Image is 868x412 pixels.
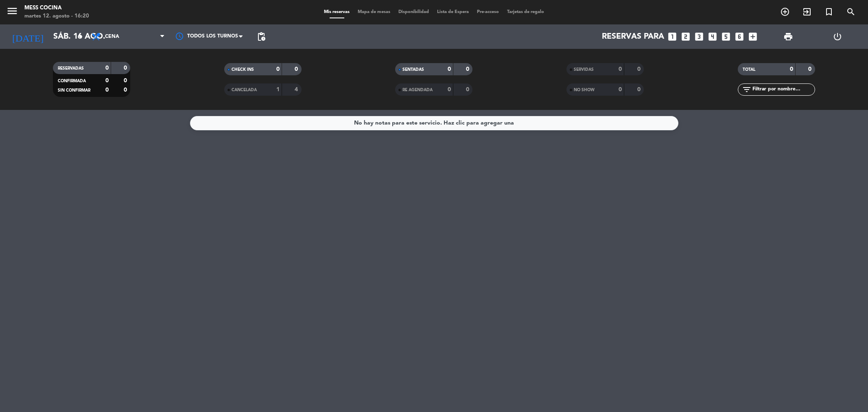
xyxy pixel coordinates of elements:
[256,32,266,42] span: pending_actions
[846,7,856,17] i: search
[124,65,129,71] strong: 0
[503,10,548,14] span: Tarjetas de regalo
[783,32,793,42] span: print
[276,87,280,92] strong: 1
[748,31,758,42] i: add_box
[58,66,84,70] span: RESERVADAS
[466,66,471,72] strong: 0
[574,88,595,92] span: NO SHOW
[808,66,813,72] strong: 0
[742,85,752,94] i: filter_list
[105,34,119,39] span: Cena
[734,31,745,42] i: looks_6
[394,10,433,14] span: Disponibilidad
[448,87,451,92] strong: 0
[24,4,89,12] div: Mess Cocina
[105,87,109,93] strong: 0
[790,66,793,72] strong: 0
[295,66,300,72] strong: 0
[824,7,834,17] i: turned_in_not
[232,68,254,72] span: CHECK INS
[24,12,89,20] div: martes 12. agosto - 16:20
[833,32,842,42] i: power_settings_new
[780,7,790,17] i: add_circle_outline
[694,31,704,42] i: looks_3
[354,10,394,14] span: Mapa de mesas
[402,88,433,92] span: RE AGENDADA
[813,24,862,49] div: LOG OUT
[354,118,514,128] div: No hay notas para este servicio. Haz clic para agregar una
[76,32,85,42] i: arrow_drop_down
[232,88,257,92] span: CANCELADA
[124,78,129,83] strong: 0
[619,87,622,92] strong: 0
[124,87,129,93] strong: 0
[466,87,471,92] strong: 0
[276,66,280,72] strong: 0
[602,32,664,42] span: Reservas para
[402,68,424,72] span: SENTADAS
[6,5,18,17] i: menu
[473,10,503,14] span: Pre-acceso
[105,78,109,83] strong: 0
[802,7,812,17] i: exit_to_app
[105,65,109,71] strong: 0
[6,5,18,20] button: menu
[58,79,86,83] span: CONFIRMADA
[433,10,473,14] span: Lista de Espera
[320,10,354,14] span: Mis reservas
[637,66,642,72] strong: 0
[743,68,755,72] span: TOTAL
[448,66,451,72] strong: 0
[637,87,642,92] strong: 0
[752,85,815,94] input: Filtrar por nombre...
[58,88,90,92] span: SIN CONFIRMAR
[619,66,622,72] strong: 0
[707,31,718,42] i: looks_4
[574,68,594,72] span: SERVIDAS
[6,28,49,46] i: [DATE]
[667,31,678,42] i: looks_one
[680,31,691,42] i: looks_two
[721,31,731,42] i: looks_5
[295,87,300,92] strong: 4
